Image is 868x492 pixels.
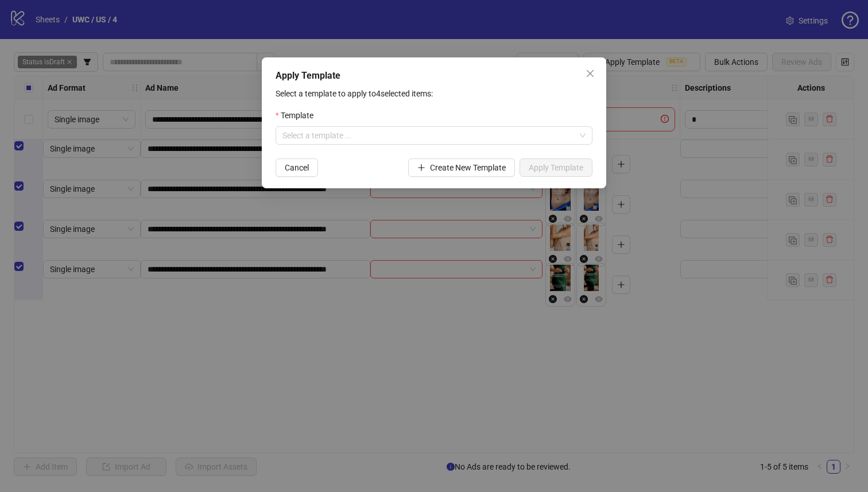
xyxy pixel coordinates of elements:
button: Cancel [276,158,318,177]
p: Select a template to apply to 4 selected items: [276,87,592,100]
span: close [586,69,595,78]
div: Apply Template [276,69,592,83]
button: Apply Template [520,158,592,177]
span: Cancel [285,163,309,172]
span: plus [417,164,425,172]
button: Create New Template [408,158,515,177]
label: Template [276,109,321,122]
span: Create New Template [430,163,506,172]
button: Close [581,64,599,83]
